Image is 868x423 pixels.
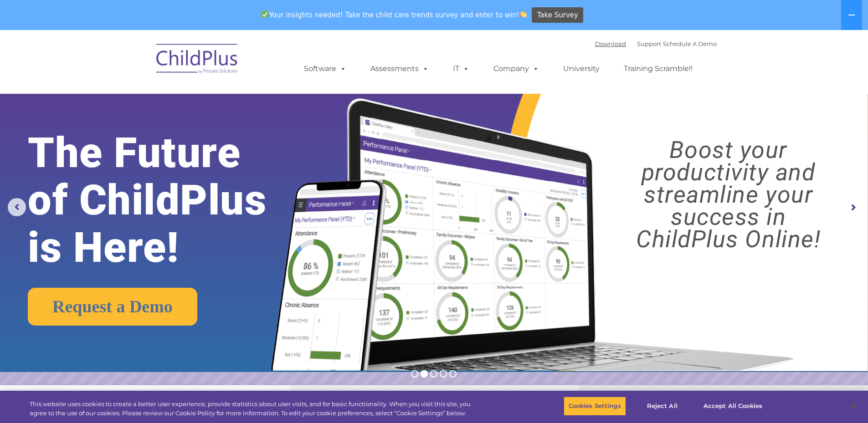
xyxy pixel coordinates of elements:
a: University [554,60,609,78]
a: Company [484,60,548,78]
span: Your insights needed! Take the child care trends survey and enter to win! [258,6,531,24]
img: ChildPlus by Procare Solutions [152,37,243,83]
a: IT [444,60,478,78]
span: Last name [127,60,154,67]
a: Download [595,40,626,47]
a: Support [637,40,661,47]
img: 👏 [520,11,527,18]
a: Take Survey [532,7,583,23]
button: Close [843,396,863,416]
button: Accept All Cookies [699,397,767,416]
a: Training Scramble!! [615,60,702,78]
span: Phone number [127,97,165,104]
font: | [595,40,717,47]
a: Software [295,60,355,78]
button: Cookies Settings [564,397,626,416]
span: Take Survey [537,7,578,23]
div: This website uses cookies to create a better user experience, provide statistics about user visit... [30,400,478,418]
a: Schedule A Demo [663,40,717,47]
rs-layer: The Future of ChildPlus is Here! [28,129,305,271]
a: Assessments [361,60,438,78]
img: ✅ [262,11,268,18]
a: Request a Demo [28,288,197,326]
button: Reject All [634,397,691,416]
rs-layer: Boost your productivity and streamline your success in ChildPlus Online! [600,139,857,250]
